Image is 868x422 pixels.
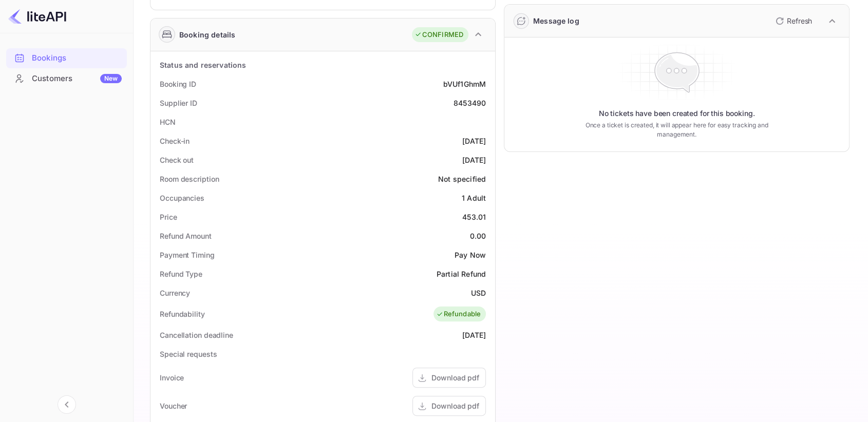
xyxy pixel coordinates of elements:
[8,8,66,25] img: LiteAPI logo
[58,395,76,414] button: Collapse navigation
[599,108,755,119] p: No tickets have been created for this booking.
[160,250,215,260] div: Payment Timing
[414,30,463,40] div: CONFIRMED
[160,136,190,146] div: Check-in
[443,79,486,89] div: bVUf1GhmM
[6,48,127,68] div: Bookings
[431,372,479,383] div: Download pdf
[160,98,197,108] div: Supplier ID
[462,212,486,222] div: 453.01
[6,69,127,89] div: CustomersNew
[462,330,486,340] div: [DATE]
[6,69,127,88] a: CustomersNew
[160,268,202,279] div: Refund Type
[32,73,122,85] div: Customers
[160,400,187,411] div: Voucher
[584,121,769,139] p: Once a ticket is created, it will appear here for easy tracking and management.
[160,212,177,222] div: Price
[160,231,212,241] div: Refund Amount
[462,193,486,203] div: 1 Adult
[160,60,246,70] div: Status and reservations
[100,74,122,83] div: New
[454,98,486,108] div: 8453490
[160,193,204,203] div: Occupancies
[160,349,217,359] div: Special requests
[462,136,486,146] div: [DATE]
[787,15,812,26] p: Refresh
[455,250,486,260] div: Pay Now
[160,79,196,89] div: Booking ID
[438,174,486,184] div: Not specified
[436,309,481,319] div: Refundable
[160,372,184,383] div: Invoice
[471,287,486,298] div: USD
[160,330,233,340] div: Cancellation deadline
[160,117,176,127] div: HCN
[533,15,579,26] div: Message log
[179,29,235,40] div: Booking details
[6,48,127,67] a: Bookings
[769,13,816,29] button: Refresh
[160,155,194,165] div: Check out
[462,155,486,165] div: [DATE]
[469,231,486,241] div: 0.00
[160,309,205,319] div: Refundability
[160,287,190,298] div: Currency
[437,268,486,279] div: Partial Refund
[431,400,479,411] div: Download pdf
[32,52,122,64] div: Bookings
[160,174,219,184] div: Room description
